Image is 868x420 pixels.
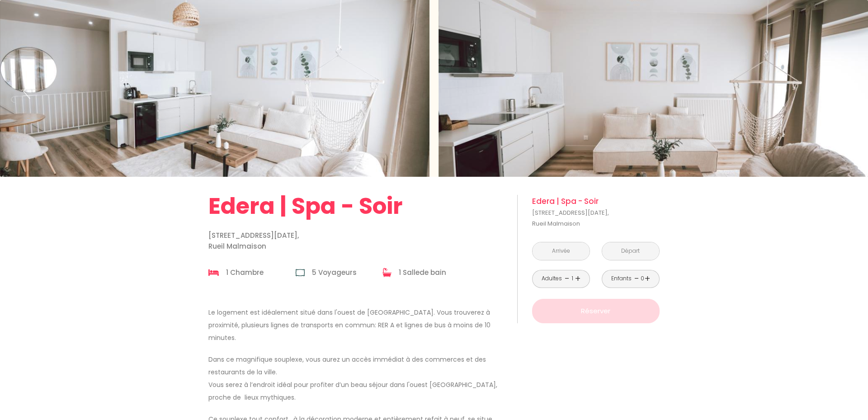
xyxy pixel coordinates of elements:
[640,274,645,283] div: 0
[208,306,505,344] p: Le logement est idéalement situé dans l'ouest de [GEOGRAPHIC_DATA]. Vous trouverez à proximité, p...
[532,208,660,229] p: Rueil Malmaison
[532,195,660,208] p: Edera | Spa - Soir
[831,77,854,100] button: Next
[602,242,659,260] input: Départ
[353,268,357,277] span: s
[611,274,632,283] div: Enfants
[399,266,446,279] p: 1 Salle de bain
[226,266,264,279] p: 1 Chambre
[645,272,650,286] a: +
[570,274,575,283] div: 1
[542,274,562,283] div: Adultes
[634,272,639,286] a: -
[312,266,357,279] p: 5 Voyageur
[575,272,580,286] a: +
[208,230,505,252] p: Rueil Malmaison
[535,306,656,316] p: Réserver
[14,77,37,100] button: Previous
[208,353,505,404] p: Dans ce magnifique souplexe, vous aurez un accès immédiat à des commerces et des restaurants de l...
[533,242,590,260] input: Arrivée
[532,208,660,218] span: [STREET_ADDRESS][DATE],
[532,299,660,323] button: Réserver
[208,230,505,241] span: [STREET_ADDRESS][DATE],
[296,268,305,277] img: guests
[208,195,505,217] p: Edera | Spa - Soir
[565,272,570,286] a: -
